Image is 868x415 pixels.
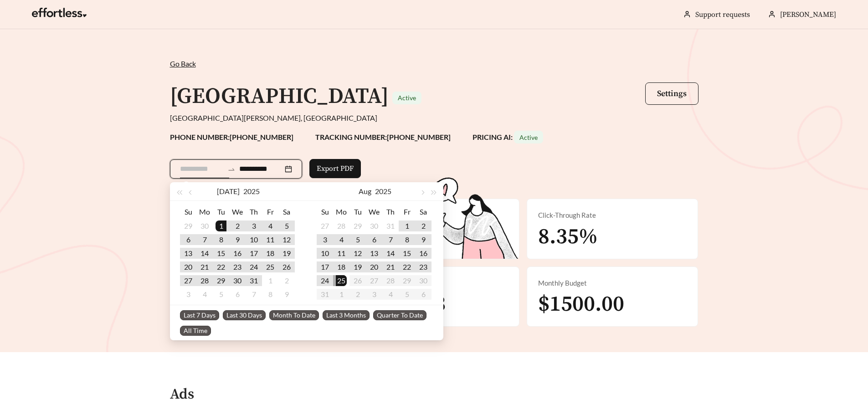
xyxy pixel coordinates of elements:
[281,234,292,245] div: 12
[216,234,226,245] div: 8
[170,387,194,403] h4: Ads
[382,246,399,260] td: 2025-08-14
[385,248,396,259] div: 14
[262,274,278,287] td: 2025-08-01
[265,234,276,245] div: 11
[229,260,246,274] td: 2025-07-23
[262,287,278,301] td: 2025-08-08
[213,233,229,246] td: 2025-07-08
[399,246,415,260] td: 2025-08-15
[415,246,431,260] td: 2025-08-16
[418,220,429,231] div: 2
[246,287,262,301] td: 2025-08-07
[333,274,349,287] td: 2025-08-25
[473,133,543,141] strong: PRICING AI:
[349,219,366,233] td: 2025-07-29
[213,260,229,274] td: 2025-07-22
[183,234,194,245] div: 6
[333,246,349,260] td: 2025-08-11
[262,246,278,260] td: 2025-07-18
[180,246,196,260] td: 2025-07-13
[216,248,226,259] div: 15
[248,248,259,259] div: 17
[180,233,196,246] td: 2025-07-06
[418,234,429,245] div: 9
[196,219,213,233] td: 2025-06-30
[278,233,295,246] td: 2025-07-12
[319,220,330,231] div: 27
[262,260,278,274] td: 2025-07-25
[229,246,246,260] td: 2025-07-16
[401,234,412,245] div: 8
[213,219,229,233] td: 2025-07-01
[538,291,624,318] span: $1500.00
[265,261,276,272] div: 25
[232,261,243,272] div: 23
[319,248,330,259] div: 10
[243,182,260,200] button: 2025
[196,246,213,260] td: 2025-07-14
[336,234,347,245] div: 4
[199,234,210,245] div: 7
[229,274,246,287] td: 2025-07-30
[415,205,431,219] th: Sa
[281,261,292,272] div: 26
[180,310,219,320] span: Last 7 Days
[199,261,210,272] div: 21
[180,326,211,336] span: All Time
[196,287,213,301] td: 2025-08-04
[366,233,382,246] td: 2025-08-06
[278,274,295,287] td: 2025-08-02
[538,210,687,220] div: Click-Through Rate
[199,289,210,300] div: 4
[415,233,431,246] td: 2025-08-09
[309,159,361,178] button: Export PDF
[262,233,278,246] td: 2025-07-11
[278,260,295,274] td: 2025-07-26
[369,220,380,231] div: 30
[382,260,399,274] td: 2025-08-21
[216,220,226,231] div: 1
[223,310,266,320] span: Last 30 Days
[385,234,396,245] div: 7
[385,261,396,272] div: 21
[366,205,382,219] th: We
[246,233,262,246] td: 2025-07-10
[399,260,415,274] td: 2025-08-22
[418,248,429,259] div: 16
[319,261,330,272] div: 17
[323,310,370,320] span: Last 3 Months
[349,246,366,260] td: 2025-08-12
[780,10,836,19] span: [PERSON_NAME]
[382,219,399,233] td: 2025-07-31
[180,219,196,233] td: 2025-06-29
[170,113,699,123] div: [GEOGRAPHIC_DATA][PERSON_NAME], [GEOGRAPHIC_DATA]
[399,233,415,246] td: 2025-08-08
[401,220,412,231] div: 1
[336,248,347,259] div: 11
[183,248,194,259] div: 13
[657,88,687,99] span: Settings
[352,234,363,245] div: 5
[265,220,276,231] div: 4
[180,260,196,274] td: 2025-07-20
[281,248,292,259] div: 19
[199,220,210,231] div: 30
[216,261,226,272] div: 22
[281,220,292,231] div: 5
[183,261,194,272] div: 20
[232,220,243,231] div: 2
[265,289,276,300] div: 8
[227,165,236,173] span: to
[333,233,349,246] td: 2025-08-04
[352,220,363,231] div: 29
[317,219,333,233] td: 2025-07-27
[262,219,278,233] td: 2025-07-04
[248,261,259,272] div: 24
[319,275,330,286] div: 24
[317,274,333,287] td: 2025-08-24
[349,205,366,219] th: Tu
[216,275,226,286] div: 29
[248,275,259,286] div: 31
[213,274,229,287] td: 2025-07-29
